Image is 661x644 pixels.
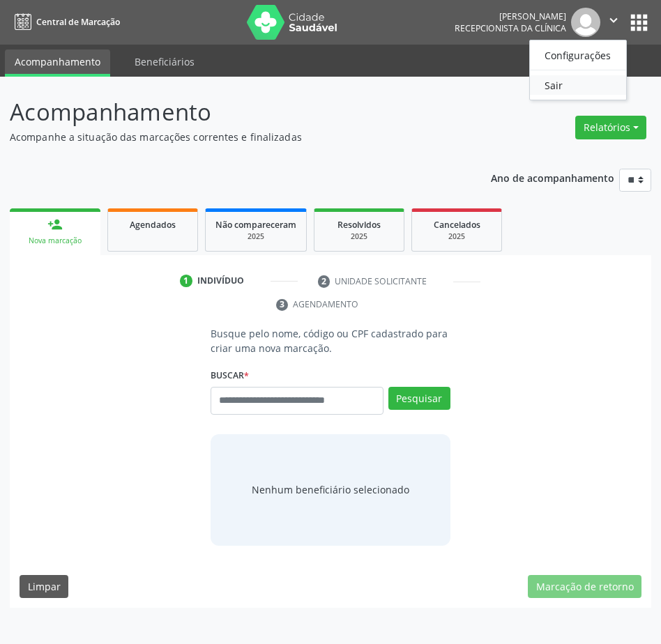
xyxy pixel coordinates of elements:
[130,219,176,231] span: Agendados
[211,326,450,355] p: Busque pelo nome, código ou CPF cadastrado para criar uma nova marcação.
[10,95,459,130] p: Acompanhamento
[5,49,110,77] a: Acompanhamento
[36,16,120,28] span: Central de Marcação
[627,10,651,35] button: apps
[10,130,459,144] p: Acompanhe a situação das marcações correntes e finalizadas
[125,49,204,74] a: Beneficiários
[47,217,63,232] div: person_add
[180,275,192,287] div: 1
[528,575,641,599] button: Marcação de retorno
[197,275,244,287] div: Indivíduo
[491,169,614,186] p: Ano de acompanhamento
[434,219,480,231] span: Cancelados
[324,231,394,242] div: 2025
[606,13,621,28] i: 
[215,219,296,231] span: Não compareceram
[571,8,600,37] img: img
[529,40,627,100] ul: 
[600,8,627,37] button: 
[20,236,91,246] div: Nova marcação
[252,482,409,497] span: Nenhum beneficiário selecionado
[530,75,626,95] a: Sair
[211,365,249,387] label: Buscar
[388,387,450,411] button: Pesquisar
[575,116,646,139] button: Relatórios
[455,10,566,22] div: [PERSON_NAME]
[530,45,626,65] a: Configurações
[20,575,68,599] button: Limpar
[337,219,381,231] span: Resolvidos
[215,231,296,242] div: 2025
[455,22,566,34] span: Recepcionista da clínica
[422,231,492,242] div: 2025
[10,10,120,33] a: Central de Marcação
